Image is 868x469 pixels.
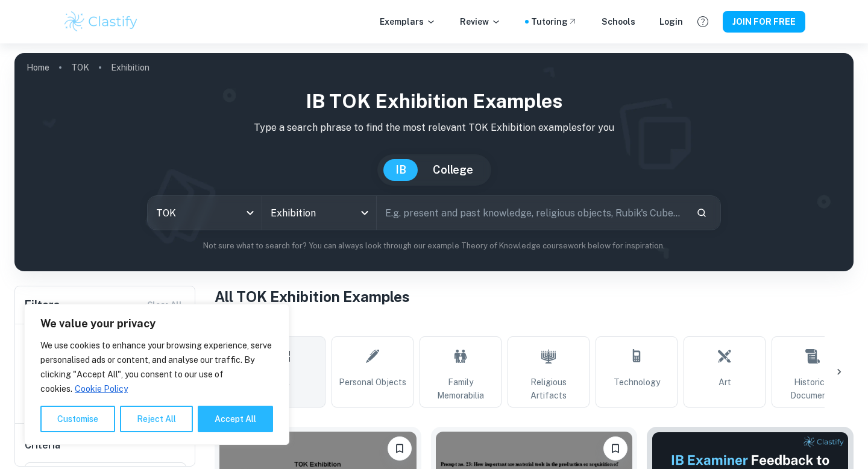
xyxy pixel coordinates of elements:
[691,203,712,223] button: Search
[777,376,848,402] span: Historical Documents
[120,406,193,432] button: Reject All
[14,53,854,271] img: profile cover
[602,15,635,28] a: Schools
[723,11,805,33] button: JOIN FOR FREE
[377,196,687,230] input: E.g. present and past knowledge, religious objects, Rubik's Cube...
[383,159,418,181] button: IB
[719,376,731,389] span: Art
[24,240,844,252] p: Not sure what to search for? You can always look through our example Theory of Knowledge coursewo...
[111,61,149,74] p: Exhibition
[74,383,128,394] a: Cookie Policy
[339,376,406,389] span: Personal Objects
[215,317,854,332] h6: Topic
[388,436,412,461] button: Please log in to bookmark exemplars
[215,286,854,307] h1: All TOK Exhibition Examples
[425,376,496,402] span: Family Memorabilia
[421,159,485,181] button: College
[148,196,262,230] div: TOK
[40,316,273,331] p: We value your privacy
[262,196,376,230] div: Exhibition
[24,87,844,116] h1: IB TOK Exhibition examples
[198,406,273,432] button: Accept All
[531,15,577,28] a: Tutoring
[40,406,115,432] button: Customise
[693,11,713,32] button: Help and Feedback
[460,15,501,28] p: Review
[25,438,60,453] h6: Criteria
[24,304,289,445] div: We value your privacy
[25,297,60,313] h6: Filters
[63,10,139,34] img: Clastify logo
[71,59,89,76] a: TOK
[659,15,683,28] a: Login
[614,376,660,389] span: Technology
[380,15,436,28] p: Exemplars
[24,121,844,135] p: Type a search phrase to find the most relevant TOK Exhibition examples for you
[603,436,627,461] button: Please log in to bookmark exemplars
[40,338,273,396] p: We use cookies to enhance your browsing experience, serve personalised ads or content, and analys...
[513,376,584,402] span: Religious Artifacts
[27,59,49,76] a: Home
